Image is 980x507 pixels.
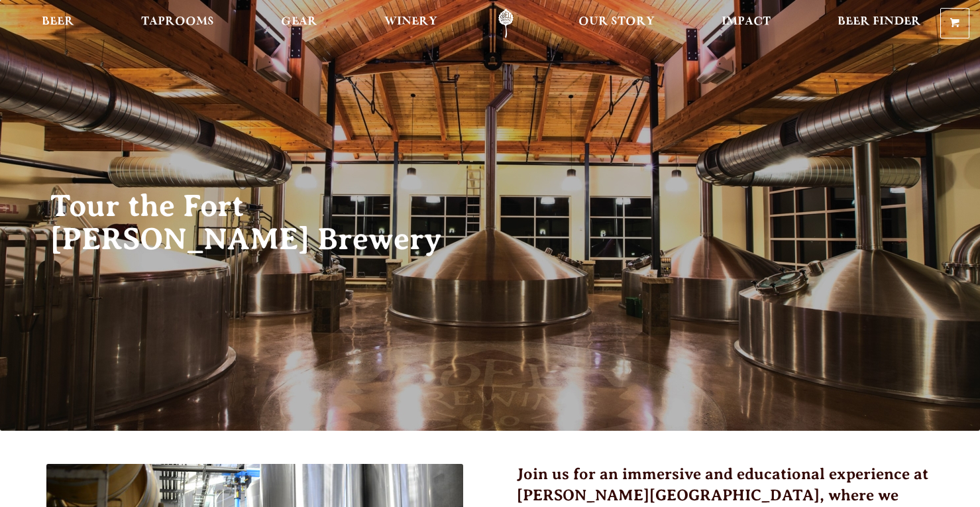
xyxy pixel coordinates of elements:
a: Beer [33,9,83,38]
span: Beer [42,17,74,27]
a: Impact [713,9,779,38]
h2: Tour the Fort [PERSON_NAME] Brewery [50,190,464,256]
a: Winery [376,9,446,38]
span: Gear [281,17,317,27]
a: Taprooms [133,9,223,38]
a: Beer Finder [829,9,930,38]
span: Our Story [578,17,655,27]
a: Our Story [570,9,663,38]
span: Winery [384,17,437,27]
span: Taprooms [141,17,214,27]
span: Beer Finder [838,17,921,27]
a: Odell Home [481,9,531,38]
a: Gear [272,9,326,38]
span: Impact [722,17,771,27]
